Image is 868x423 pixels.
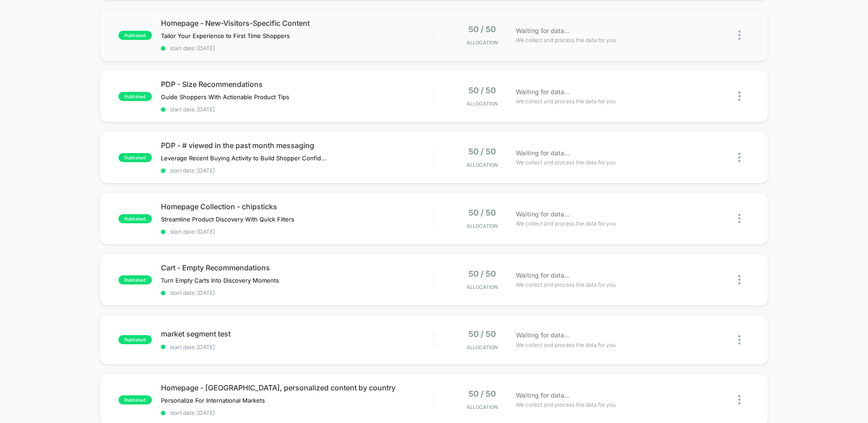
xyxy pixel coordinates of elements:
span: We collect and process the data for you [516,280,616,289]
span: Waiting for data... [516,87,570,97]
span: Allocation [467,101,498,107]
span: Waiting for data... [516,270,570,280]
span: start date: [DATE] [161,106,434,113]
span: 50 / 50 [468,208,496,217]
span: 50 / 50 [468,329,496,339]
img: close [738,91,741,101]
img: close [738,153,741,162]
span: start date: [DATE] [161,45,434,52]
span: We collect and process the data for you [516,400,616,409]
span: Allocation [467,39,498,46]
span: Homepage - New-Visitors-Specific Content [161,19,434,28]
span: PDP - # viewed in the past month messaging [161,141,434,150]
span: Allocation [467,404,498,410]
span: Homepage Collection - chipsticks [161,202,434,211]
span: 50 / 50 [468,86,496,95]
span: start date: [DATE] [161,228,434,235]
span: Allocation [467,162,498,168]
span: 50 / 50 [468,269,496,279]
span: Allocation [467,223,498,229]
img: close [738,30,741,40]
span: published [118,153,152,162]
span: Waiting for data... [516,390,570,400]
span: We collect and process the data for you [516,36,616,44]
span: Waiting for data... [516,330,570,340]
span: published [118,275,152,284]
span: Waiting for data... [516,148,570,158]
span: 50 / 50 [468,147,496,156]
span: 50 / 50 [468,389,496,399]
span: published [118,31,152,40]
img: close [738,335,741,345]
span: published [118,335,152,344]
span: We collect and process the data for you [516,97,616,106]
span: Guide Shoppers With Actionable Product Tips [161,93,289,101]
span: Allocation [467,344,498,351]
span: Streamline Product Discovery With Quick Filters [161,216,294,223]
span: ​​Personalize For International Markets [161,397,265,404]
span: start date: [DATE] [161,289,434,296]
span: Waiting for data... [516,26,570,36]
img: close [738,395,741,404]
span: We collect and process the data for you [516,341,616,349]
span: Homepage - [GEOGRAPHIC_DATA], personalized content by country [161,383,434,392]
span: We collect and process the data for you [516,158,616,167]
span: published [118,214,152,223]
span: start date: [DATE] [161,344,434,351]
span: market segment test [161,329,434,338]
span: published [118,92,152,101]
span: PDP - Size Recommendations [161,80,434,89]
img: close [738,275,741,284]
span: published [118,395,152,404]
img: close [738,214,741,223]
span: Turn Empty Carts Into Discovery Moments [161,277,279,284]
span: We collect and process the data for you [516,219,616,228]
span: start date: [DATE] [161,167,434,174]
span: start date: [DATE] [161,409,434,416]
span: 50 / 50 [468,24,496,34]
span: Leverage Recent Buying Activity to Build Shopper Confidence [161,154,329,162]
span: Allocation [467,284,498,290]
span: Tailor Your Experience to First Time Shoppers [161,32,290,39]
span: Cart - Empty Recommendations [161,263,434,272]
span: Waiting for data... [516,209,570,219]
